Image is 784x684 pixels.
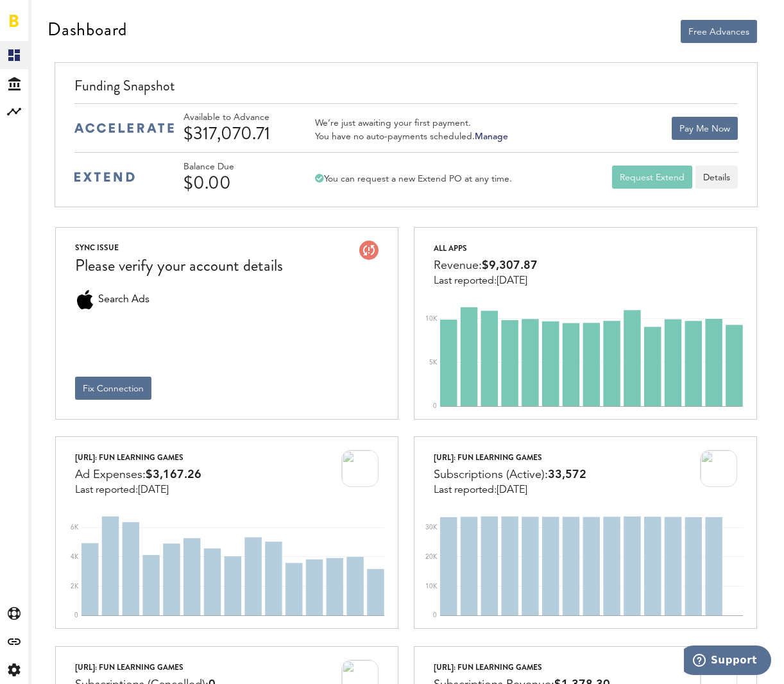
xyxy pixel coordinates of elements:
[700,450,737,487] img: h6RRPMXSxWciolO34naBtKMBGo4_E55w_jFEwx1N6MP8o1p_75u36GLyYleiJo6-6Q
[75,290,94,309] div: Search Ads
[315,131,508,142] div: You have no auto-payments scheduled.
[433,613,437,619] text: 0
[183,162,305,173] div: Balance Due
[695,166,738,189] a: Details
[75,255,283,277] div: Please verify your account details
[74,172,135,182] img: extend-medium-blue-logo.svg
[71,525,79,531] text: 6K
[434,275,538,287] div: Last reported:
[183,123,305,144] div: $317,070.71
[425,525,438,531] text: 30K
[75,241,283,255] div: SYNC ISSUE
[548,469,586,481] span: 33,572
[497,485,527,495] span: [DATE]
[684,646,771,678] iframe: Opens a widget where you can find more information
[75,660,216,675] div: [URL]: Fun Learning Games
[434,660,610,675] div: [URL]: Fun Learning Games
[429,359,438,366] text: 5K
[359,241,379,260] img: account-issue.svg
[183,173,305,193] div: $0.00
[482,260,538,271] span: $9,307.87
[75,450,201,465] div: [URL]: Fun Learning Games
[497,276,527,286] span: [DATE]
[434,256,538,275] div: Revenue:
[315,117,508,129] div: We’re just awaiting your first payment.
[71,554,79,560] text: 4K
[475,132,508,141] a: Manage
[38,14,49,41] span: Dashboard
[341,450,379,487] img: h6RRPMXSxWciolO34naBtKMBGo4_E55w_jFEwx1N6MP8o1p_75u36GLyYleiJo6-6Q
[74,123,174,133] img: accelerate-medium-blue-logo.svg
[433,403,437,409] text: 0
[71,583,79,590] text: 2K
[434,465,586,484] div: Subscriptions (Active):
[315,173,512,185] div: You can request a new Extend PO at any time.
[75,465,201,484] div: Ad Expenses:
[681,20,757,43] button: Free Advances
[425,554,438,560] text: 20K
[75,377,151,400] button: Fix Connection
[434,241,538,256] div: All apps
[47,19,127,40] div: Dashboard
[98,290,149,309] span: Search Ads
[434,450,586,465] div: [URL]: Fun Learning Games
[146,469,201,481] span: $3,167.26
[425,583,438,590] text: 10K
[425,316,438,322] text: 10K
[434,484,586,496] div: Last reported:
[75,484,201,496] div: Last reported:
[138,485,169,495] span: [DATE]
[612,166,692,189] button: Request Extend
[74,613,78,619] text: 0
[183,112,305,123] div: Available to Advance
[74,76,738,103] div: Funding Snapshot
[672,117,738,140] button: Pay Me Now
